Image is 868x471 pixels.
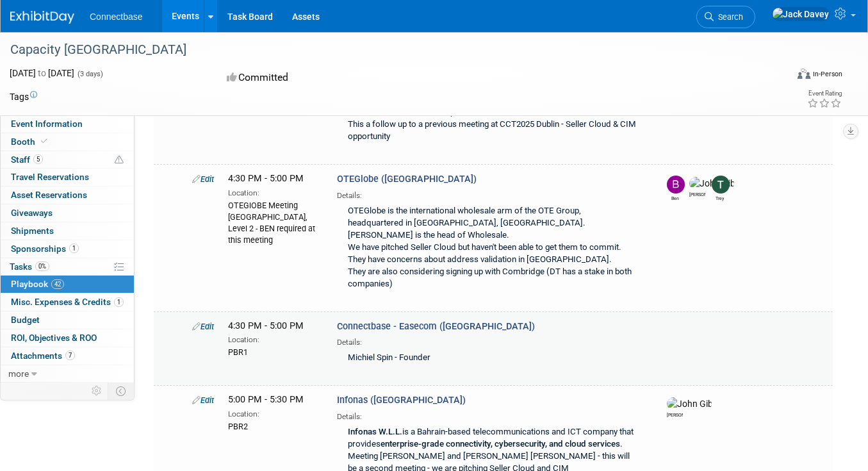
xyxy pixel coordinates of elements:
span: Staff [11,154,43,165]
span: Potential Scheduling Conflict -- at least one attendee is tagged in another overlapping event. [115,154,124,166]
span: Giveaways [11,208,53,218]
span: Connectbase [90,12,143,22]
a: Attachments7 [1,347,134,365]
a: Sponsorships1 [1,240,134,258]
div: Michiel Spin - Founder [337,348,644,369]
div: Event Rating [807,90,842,97]
span: Shipments [11,226,54,236]
span: Sponsorships [11,244,79,254]
a: Edit [192,322,214,331]
img: John Giblin [667,397,712,410]
td: Tags [10,90,37,103]
span: Asset Reservations [11,190,87,200]
span: 7 [65,351,75,360]
span: Infonas ([GEOGRAPHIC_DATA]) [337,395,466,406]
div: Details: [337,408,644,422]
span: OTEGlobe ([GEOGRAPHIC_DATA]) [337,174,477,185]
img: ExhibitDay [10,11,74,24]
b: Infonas W.L.L. [348,427,402,436]
a: Edit [192,174,214,184]
a: ROI, Objectives & ROO [1,329,134,347]
div: Location: [228,333,318,345]
a: Misc. Expenses & Credits1 [1,293,134,311]
a: Asset Reservations [1,186,134,204]
img: John Giblin [689,177,734,190]
img: Trey Willis [712,176,730,194]
a: Edit [192,395,214,405]
span: Search [714,12,743,22]
a: Booth [1,133,134,151]
a: Giveaways [1,204,134,222]
div: PBR2 [228,420,318,433]
span: 1 [69,244,79,253]
a: Travel Reservations [1,169,134,186]
div: Event Format [719,67,842,86]
div: Location: [228,186,318,199]
a: Budget [1,311,134,329]
div: Location: [228,407,318,420]
b: enterprise-grade connectivity, cybersecurity, and cloud services [381,439,620,449]
span: to [36,68,48,78]
span: Connectbase - Easecom ([GEOGRAPHIC_DATA]) [337,321,535,332]
img: Ben Edmond [667,176,685,194]
a: Event Information [1,115,134,133]
span: Booth [11,136,50,147]
a: Playbook42 [1,276,134,293]
span: 0% [35,261,49,271]
span: Attachments [11,351,75,361]
span: Misc. Expenses & Credits [11,297,124,307]
span: Event Information [11,119,83,129]
a: Tasks0% [1,258,134,276]
div: Ben Edmond [667,194,683,202]
a: Search [696,6,755,28]
span: 5 [33,154,43,164]
img: Format-Inperson.png [798,69,810,79]
span: ROI, Objectives & ROO [11,333,97,343]
span: 4:30 PM - 5:00 PM [228,173,304,184]
span: 42 [51,279,64,289]
div: OTEGlobe is the international wholesale arm of the OTE Group, headquartered in [GEOGRAPHIC_DATA],... [337,201,644,295]
a: Staff5 [1,151,134,169]
span: more [8,368,29,379]
div: PBR1 [228,345,318,358]
img: Jack Davey [772,7,830,21]
div: Committed [223,67,487,89]
span: Tasks [10,261,49,272]
div: Details: [337,333,644,348]
td: Personalize Event Tab Strip [86,383,108,399]
div: John Giblin [667,410,683,418]
i: Booth reservation complete [41,138,47,145]
span: 5:00 PM - 5:30 PM [228,394,304,405]
span: (3 days) [76,70,103,78]
div: Trey Willis [712,194,728,202]
div: Capacity [GEOGRAPHIC_DATA] [6,38,771,62]
div: John Giblin [689,190,705,198]
span: 4:30 PM - 5:00 PM [228,320,304,331]
div: OTEGlOBE Meeting [GEOGRAPHIC_DATA], Level 2 - BEN required at this meeting [228,199,318,246]
span: Travel Reservations [11,172,89,182]
a: more [1,365,134,383]
div: Details: [337,186,644,201]
td: Toggle Event Tabs [108,383,135,399]
a: Shipments [1,222,134,240]
div: In-Person [812,69,842,79]
span: 1 [114,297,124,307]
span: [DATE] [DATE] [10,68,74,78]
span: Budget [11,315,40,325]
span: Playbook [11,279,64,289]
